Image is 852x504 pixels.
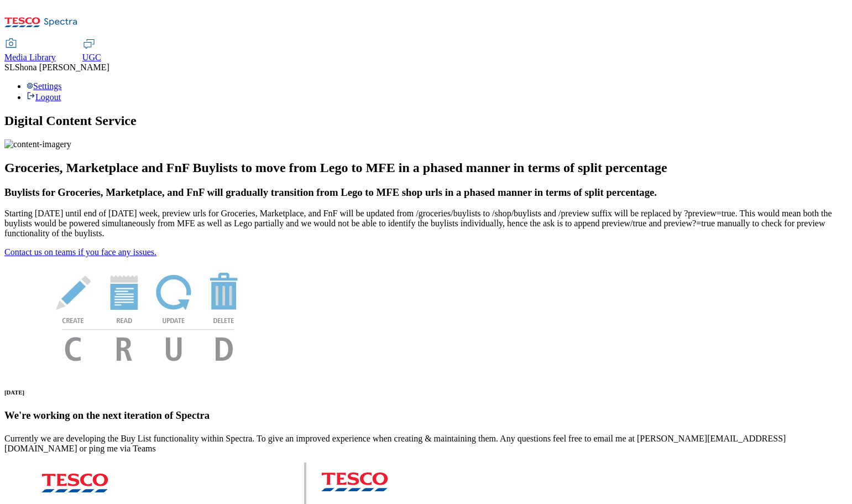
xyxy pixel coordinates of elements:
a: UGC [82,39,101,63]
p: Starting [DATE] until end of [DATE] week, preview urls for Groceries, Marketplace, and FnF will b... [4,209,848,238]
p: Currently we are developing the Buy List functionality within Spectra. To give an improved experi... [4,434,848,454]
a: Contact us on teams if you face any issues. [4,247,156,257]
span: SL [4,63,15,72]
span: Media Library [4,53,56,62]
img: content-imagery [4,139,71,149]
span: Shona [PERSON_NAME] [15,63,109,72]
a: Settings [27,81,62,91]
h2: Groceries, Marketplace and FnF Buylists to move from Lego to MFE in a phased manner in terms of s... [4,160,848,175]
h6: [DATE] [4,389,848,396]
a: Logout [27,92,61,102]
span: UGC [82,53,101,62]
h1: Digital Content Service [4,113,848,128]
img: News Image [4,257,292,373]
h3: Buylists for Groceries, Marketplace, and FnF will gradually transition from Lego to MFE shop urls... [4,186,848,199]
a: Media Library [4,39,56,63]
h3: We're working on the next iteration of Spectra [4,409,848,422]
